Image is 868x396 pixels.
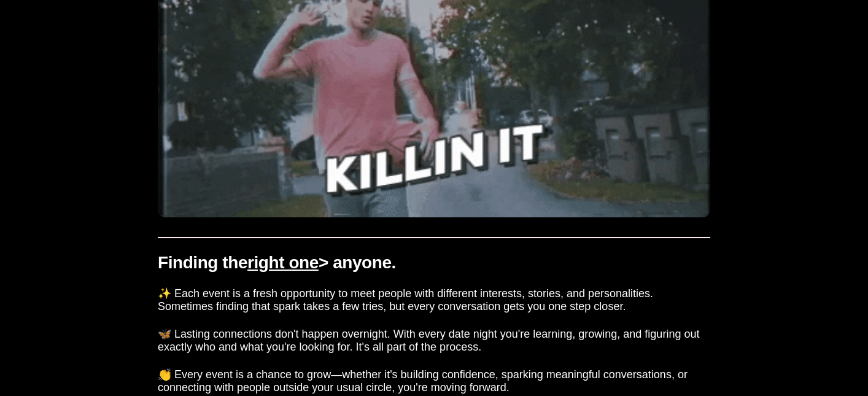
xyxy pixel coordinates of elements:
[158,368,710,394] h3: 👏 Every event is a chance to grow—whether it's building confidence, sparking meaningful conversat...
[158,328,710,354] h3: 🦋 Lasting connections don't happen overnight. With every date night you're learning, growing, and...
[158,287,710,313] h3: ✨ Each event is a fresh opportunity to meet people with different interests, stories, and persona...
[158,253,710,273] h1: Finding the > anyone.
[247,253,319,272] span: right one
